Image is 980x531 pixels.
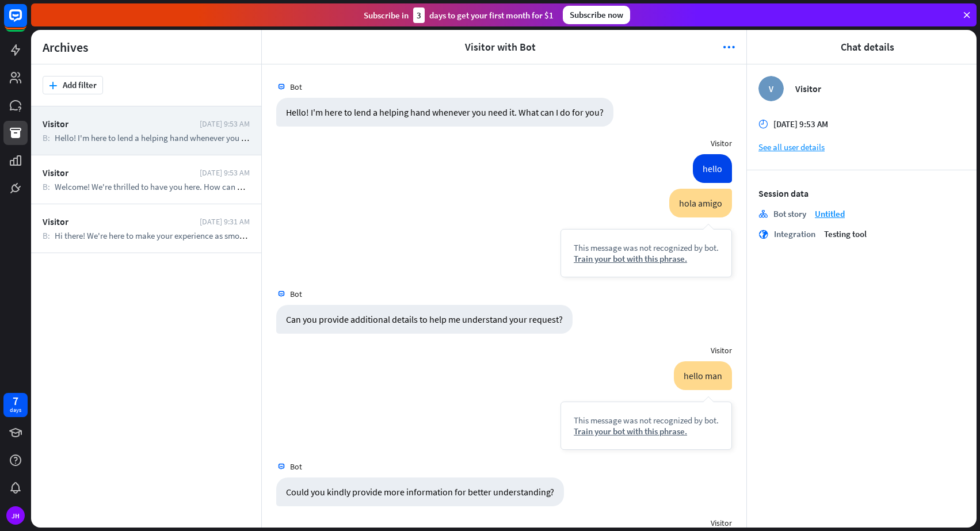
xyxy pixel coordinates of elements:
[711,345,732,356] span: Visitor
[43,118,194,129] div: Visitor
[758,230,768,239] i: globe
[43,132,50,143] span: B:
[574,426,719,437] div: Train your bot with this phrase.
[711,518,732,528] span: Visitor
[10,406,21,414] div: days
[200,167,250,178] div: [DATE] 9:53 AM
[276,477,564,506] div: Could you kindly provide more information for better understanding?
[574,415,719,426] div: This message was not recognized by bot.
[364,7,554,23] div: Subscribe in days to get your first month for $1
[674,361,732,390] div: hello man
[290,289,302,299] span: Bot
[711,138,732,148] span: Visitor
[774,228,815,239] div: Integration
[723,41,735,53] i: more_horiz
[276,98,613,127] div: Hello! I'm here to lend a helping hand whenever you need it. What can I do for you?
[285,40,716,54] span: Visitor with Bot
[43,167,194,178] div: Visitor
[31,30,261,64] header: Archives
[795,83,965,94] div: Visitor
[43,181,50,192] span: B:
[200,216,250,227] div: [DATE] 9:31 AM
[55,230,406,241] span: Hi there! We're here to make your experience as smooth as possible. How can we assist you [DATE]?
[276,305,573,334] div: Can you provide additional details to help me understand your request?
[55,132,348,143] span: Hello! I'm here to lend a helping hand whenever you need it. What can I do for you?
[815,208,845,219] a: Untitled
[413,7,425,23] div: 3
[773,119,828,129] span: [DATE] 9:53 AM
[773,208,806,219] div: Bot story
[13,396,18,406] div: 7
[758,188,965,199] div: Session data
[758,76,784,101] div: V
[574,242,719,253] div: This message was not recognized by bot.
[43,216,194,227] div: Visitor
[6,506,25,525] div: JH
[747,30,977,64] header: Chat details
[563,6,630,24] div: Subscribe now
[758,120,768,129] i: time
[3,393,28,417] a: 7 days
[55,181,314,192] span: Welcome! We're thrilled to have you here. How can we assist you [DATE]?
[43,76,103,94] button: plusAdd filter
[669,189,732,217] div: hola amigo
[758,209,768,219] i: stories
[290,82,302,92] span: Bot
[49,82,57,89] i: plus
[574,253,719,264] div: Train your bot with this phrase.
[200,119,250,129] div: [DATE] 9:53 AM
[9,5,44,39] button: Open LiveChat chat widget
[693,154,732,183] div: hello
[824,228,867,239] span: Testing tool
[290,461,302,472] span: Bot
[43,230,50,241] span: B:
[758,142,965,152] a: See all user details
